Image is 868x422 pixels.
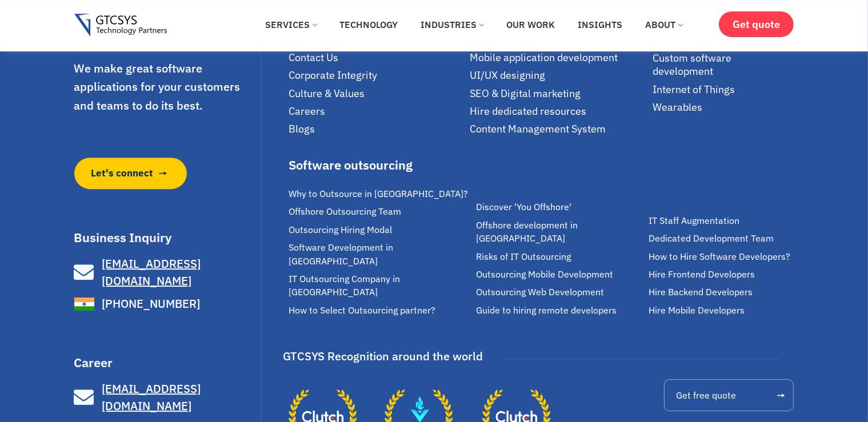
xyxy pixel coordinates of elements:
span: Internet of Things [653,83,735,96]
a: Hire Backend Developers [649,286,800,299]
span: Content Management System [470,122,606,135]
a: Our Work [498,12,563,37]
span: Outsourcing Hiring Modal [289,223,392,236]
h3: Career [74,356,258,369]
a: Offshore Outsourcing Team [289,205,470,218]
a: Get free quote [664,379,794,411]
a: How to Hire Software Developers? [649,250,800,263]
span: [EMAIL_ADDRESS][DOMAIN_NAME] [102,256,201,288]
a: Get quote [719,11,794,37]
a: Why to Outsource in [GEOGRAPHIC_DATA]? [289,187,470,200]
span: Offshore Outsourcing Team [289,205,401,218]
a: Discover 'You Offshore' [476,200,643,214]
span: Hire Frontend Developers [649,268,755,281]
span: [PHONE_NUMBER] [99,295,200,312]
a: Culture & Values [289,87,464,100]
a: Content Management System [470,122,647,135]
div: GTCSYS Recognition around the world [283,345,483,367]
span: SEO & Digital marketing [470,87,581,100]
span: Hire Backend Developers [649,286,753,299]
a: Outsourcing Web Development [476,286,643,299]
a: Industries [412,12,492,37]
a: [EMAIL_ADDRESS][DOMAIN_NAME] [74,380,258,415]
a: Hire Frontend Developers [649,268,800,281]
span: Guide to hiring remote developers [476,304,617,317]
a: Risks of IT Outsourcing [476,250,643,263]
a: About [637,12,691,37]
a: SEO & Digital marketing [470,87,647,100]
a: Outsourcing Mobile Development [476,268,643,281]
a: Guide to hiring remote developers [476,304,643,317]
p: We make great software applications for your customers and teams to do its best. [74,59,258,115]
span: How to Select Outsourcing partner? [289,304,435,317]
span: Hire Mobile Developers [649,304,745,317]
span: Why to Outsource in [GEOGRAPHIC_DATA]? [289,187,468,200]
span: Mobile application development [470,51,618,64]
a: Corporate Integrity [289,69,464,82]
a: How to Select Outsourcing partner? [289,304,470,317]
span: Dedicated Development Team [649,232,774,245]
h3: Business Inquiry [74,231,258,244]
a: Dedicated Development Team [649,232,800,245]
a: Hire Mobile Developers [649,304,800,317]
a: Blogs [289,122,464,135]
a: IT Outsourcing Company in [GEOGRAPHIC_DATA] [289,272,470,299]
span: UI/UX designing [470,69,545,82]
span: Culture & Values [289,87,365,100]
span: Let's connect [91,166,154,180]
a: Internet of Things [653,83,794,96]
span: Contact Us [289,51,338,64]
span: Outsourcing Web Development [476,286,604,299]
a: [EMAIL_ADDRESS][DOMAIN_NAME] [74,255,258,290]
span: How to Hire Software Developers? [649,250,790,263]
span: Risks of IT Outsourcing [476,250,571,263]
a: Services [257,12,325,37]
img: Gtcsys logo [74,14,167,37]
span: Wearables [653,101,702,114]
span: [EMAIL_ADDRESS][DOMAIN_NAME] [102,381,201,413]
a: Technology [331,12,406,37]
a: UI/UX designing [470,69,647,82]
span: Blogs [289,122,315,135]
div: Software outsourcing [289,159,470,171]
a: Offshore development in [GEOGRAPHIC_DATA] [476,219,643,246]
a: Outsourcing Hiring Modal [289,223,470,236]
span: Corporate Integrity [289,69,377,82]
a: Mobile application development [470,51,647,64]
a: IT Staff Augmentation [649,214,800,227]
span: Discover 'You Offshore' [476,200,571,214]
a: Insights [569,12,631,37]
a: Careers [289,105,464,118]
a: [PHONE_NUMBER] [74,294,258,314]
span: Careers [289,105,325,118]
span: Get quote [733,18,780,30]
span: Get free quote [676,391,736,400]
span: Outsourcing Mobile Development [476,268,613,281]
a: Custom software development [653,51,794,78]
span: Hire dedicated resources [470,105,586,118]
a: Contact Us [289,51,464,64]
a: Hire dedicated resources [470,105,647,118]
a: Let's connect [74,158,187,189]
a: Software Development in [GEOGRAPHIC_DATA] [289,241,470,268]
a: Wearables [653,101,794,114]
span: IT Staff Augmentation [649,214,739,227]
